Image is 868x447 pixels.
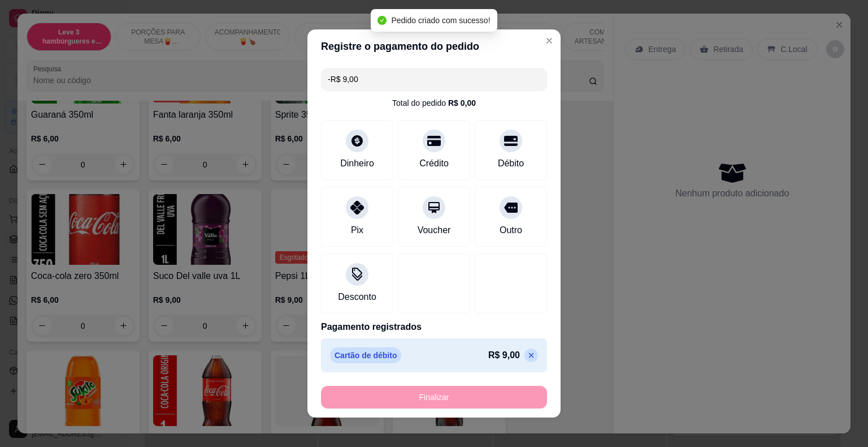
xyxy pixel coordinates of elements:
div: Crédito [419,157,449,170]
button: Close [540,32,558,50]
p: Pagamento registrados [321,320,547,334]
p: R$ 9,00 [488,349,520,362]
div: Desconto [338,290,376,304]
div: Débito [498,157,524,170]
span: Pedido criado com sucesso! [391,16,490,25]
div: R$ 0,00 [448,97,476,109]
span: check-circle [377,16,387,25]
div: Voucher [418,223,451,237]
p: Cartão de débito [330,347,401,363]
div: Dinheiro [340,157,374,170]
div: Total do pedido [392,97,476,109]
div: Pix [351,223,363,237]
input: Ex.: hambúrguer de cordeiro [328,68,540,91]
div: Outro [500,223,522,237]
header: Registre o pagamento do pedido [307,29,561,63]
